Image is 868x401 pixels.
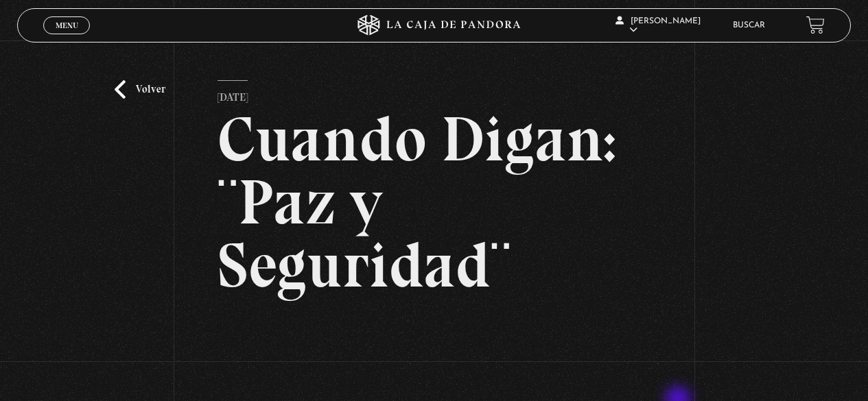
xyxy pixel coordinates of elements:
span: [PERSON_NAME] [615,17,701,34]
a: Buscar [733,21,765,29]
h2: Cuando Digan: ¨Paz y Seguridad¨ [218,108,650,297]
span: Menu [56,21,78,29]
p: [DATE] [218,80,248,108]
span: Cerrar [51,32,83,42]
a: View your shopping cart [806,16,825,34]
a: Volver [115,80,165,99]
